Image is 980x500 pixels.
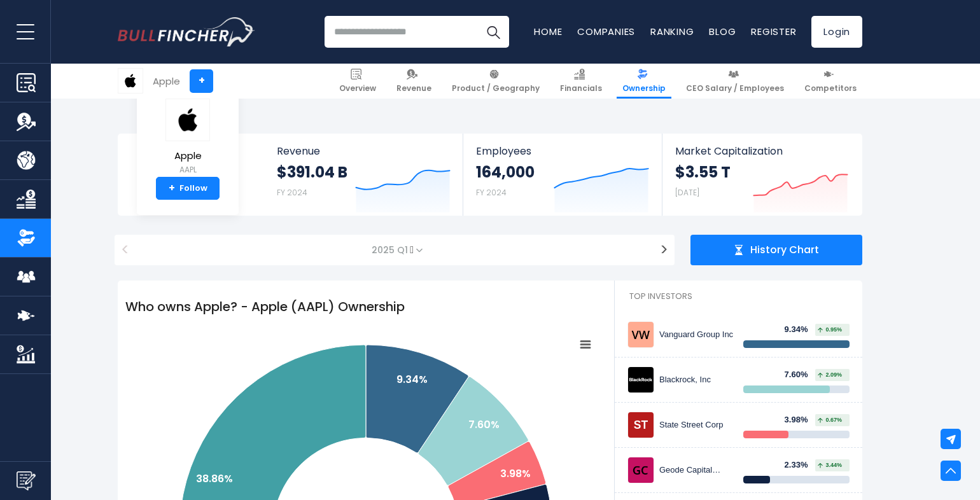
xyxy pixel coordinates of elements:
a: Blog [709,25,736,38]
span: 0.95% [818,327,842,333]
a: Go to homepage [118,17,255,46]
text: 3.98% [500,466,531,481]
strong: + [169,183,175,194]
span: Product / Geography [452,83,540,94]
span: Competitors [804,83,857,94]
span: CEO Salary / Employees [686,83,784,94]
div: State Street Corp [659,420,734,431]
a: +Follow [156,177,220,200]
a: Login [811,16,862,48]
span: 2.09% [818,372,842,378]
a: Financials [554,64,608,99]
div: Apple [153,74,180,88]
div: Geode Capital Management, LLC [659,465,734,476]
button: Search [477,16,509,48]
a: Product / Geography [446,64,545,99]
span: History Chart [750,244,819,257]
div: Blackrock, Inc [659,375,734,385]
strong: $3.55 T [675,162,731,182]
button: < [115,235,136,265]
strong: $391.04 B [277,162,347,182]
a: Overview [333,64,382,99]
span: 0.67% [818,417,842,423]
a: Companies [577,25,635,38]
div: Vanguard Group Inc [659,330,734,340]
strong: 164,000 [476,162,535,182]
div: 2.33% [785,460,816,471]
small: [DATE] [675,187,699,198]
small: FY 2024 [277,187,307,198]
a: + [190,69,213,93]
a: Ownership [617,64,671,99]
img: Bullfincher logo [118,17,255,46]
img: AAPL logo [165,99,210,141]
div: 3.98% [785,415,816,426]
small: AAPL [165,164,210,176]
span: 2025 Q1 [142,235,647,265]
a: Market Capitalization $3.55 T [DATE] [662,134,861,216]
img: AAPL logo [118,69,143,93]
span: Market Capitalization [675,145,848,157]
div: 9.34% [785,324,816,335]
span: Financials [560,83,602,94]
a: Competitors [799,64,862,99]
span: Revenue [277,145,451,157]
text: 38.86% [196,471,233,486]
span: Ownership [622,83,666,94]
span: Revenue [396,83,431,94]
span: 3.44% [818,462,842,468]
a: Apple AAPL [165,98,211,177]
span: Overview [339,83,376,94]
div: 7.60% [785,370,816,380]
span: 2025 Q1 [367,241,416,259]
a: Home [534,25,562,38]
a: Employees 164,000 FY 2024 [463,134,661,216]
h2: Top Investors [615,281,862,312]
h1: Who owns Apple? - Apple (AAPL) Ownership [118,289,614,324]
small: FY 2024 [476,187,507,198]
text: 7.60% [468,417,500,432]
a: Revenue $391.04 B FY 2024 [264,134,463,216]
a: Ranking [650,25,694,38]
img: Ownership [17,228,36,247]
text: 9.34% [396,372,428,387]
a: Revenue [391,64,437,99]
span: Employees [476,145,648,157]
img: history chart [734,245,744,255]
span: Apple [165,151,210,162]
a: Register [751,25,796,38]
button: > [654,235,675,265]
a: CEO Salary / Employees [680,64,790,99]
